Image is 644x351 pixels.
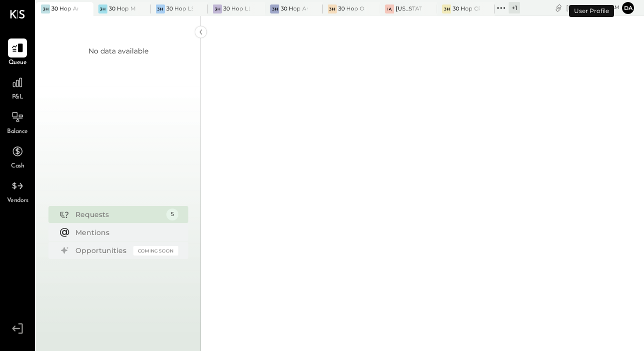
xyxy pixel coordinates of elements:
[109,5,136,13] div: 30 Hop MGS, LLC
[88,46,148,56] div: No data available
[166,208,178,220] div: 5
[590,3,610,12] span: 7 : 55
[554,2,564,13] div: copy link
[98,4,107,13] div: 3H
[75,209,161,219] div: Requests
[0,38,34,67] a: Queue
[569,5,614,17] div: User Profile
[622,2,634,14] button: Da
[0,73,34,102] a: P&L
[133,246,178,255] div: Coming Soon
[8,58,27,67] span: Queue
[166,5,193,13] div: 30 Hop LS
[0,107,34,136] a: Balance
[75,245,128,255] div: Opportunities
[338,5,365,13] div: 30 Hop Omaha LLC
[509,2,520,13] div: + 1
[270,4,279,13] div: 3H
[442,4,451,13] div: 3H
[385,4,394,13] div: IA
[281,5,308,13] div: 30 Hop Ankeny
[0,176,34,205] a: Vendors
[51,5,78,13] div: 30 Hop Ankeny
[12,93,23,102] span: P&L
[611,4,620,11] span: am
[328,4,337,13] div: 3H
[453,5,480,13] div: 30 Hop CR
[11,162,24,171] span: Cash
[7,196,28,205] span: Vendors
[223,5,250,13] div: 30 Hop LLC
[7,127,28,136] span: Balance
[41,4,50,13] div: 3H
[396,5,423,13] div: [US_STATE] Athletic Club
[75,227,173,237] div: Mentions
[0,142,34,171] a: Cash
[566,3,620,12] div: [DATE]
[213,4,222,13] div: 3H
[156,4,165,13] div: 3H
